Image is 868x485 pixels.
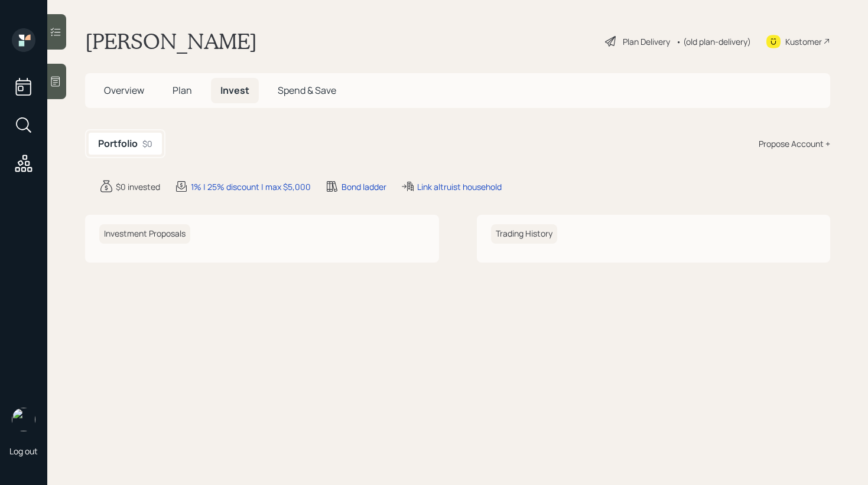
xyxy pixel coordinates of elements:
h6: Investment Proposals [99,224,190,244]
span: Plan [173,84,192,97]
div: Plan Delivery [623,35,670,48]
div: Kustomer [785,35,822,48]
h6: Trading History [491,224,557,244]
span: Invest [220,84,249,97]
h5: Portfolio [98,138,138,149]
span: Overview [104,84,144,97]
div: $0 [142,137,152,150]
div: $0 invested [116,181,160,193]
div: Link altruist household [417,181,502,193]
img: retirable_logo.png [12,408,35,431]
div: 1% | 25% discount | max $5,000 [191,181,311,193]
div: • (old plan-delivery) [676,35,751,48]
div: Bond ladder [342,181,386,193]
div: Propose Account + [759,137,830,150]
h1: [PERSON_NAME] [85,28,257,54]
span: Spend & Save [278,84,336,97]
div: Log out [9,445,38,457]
